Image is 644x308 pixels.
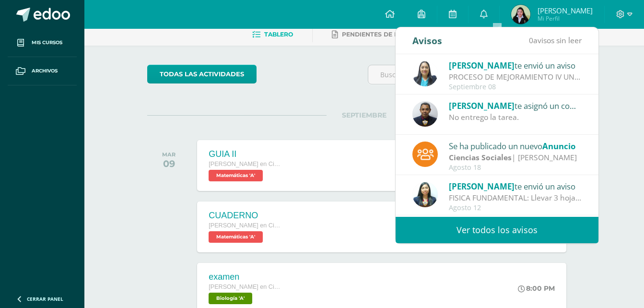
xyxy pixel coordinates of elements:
[412,61,438,86] img: 49168807a2b8cca0ef2119beca2bd5ad.png
[449,180,582,192] div: te envió un aviso
[449,204,582,212] div: Agosto 12
[209,170,263,181] span: Matemáticas 'A'
[449,59,582,71] div: te envió un aviso
[8,57,77,85] a: Archivos
[209,222,281,229] span: [PERSON_NAME] en Ciencias Biológicas [PERSON_NAME]. CCLL en Ciencias Biológicas
[32,67,58,75] span: Archivos
[449,181,515,192] span: [PERSON_NAME]
[529,35,533,46] span: 0
[8,29,77,57] a: Mis cursos
[538,14,593,23] span: Mi Perfil
[368,65,581,84] input: Busca una actividad próxima aquí...
[162,151,176,158] div: MAR
[209,272,281,282] div: examen
[264,31,293,38] span: Tablero
[538,6,593,15] span: [PERSON_NAME]
[449,60,515,71] span: [PERSON_NAME]
[449,152,582,163] div: | [PERSON_NAME]
[529,35,582,46] span: avisos sin leer
[518,284,555,293] div: 8:00 PM
[449,100,515,111] span: [PERSON_NAME]
[449,152,512,163] strong: Ciencias Sociales
[332,27,424,42] a: Pendientes de entrega
[449,140,582,152] div: Se ha publicado un nuevo
[542,141,575,152] span: Anuncio
[32,39,62,47] span: Mis cursos
[252,27,293,42] a: Tablero
[449,71,582,83] div: PROCESO DE MEJORAMIENTO IV UNIDAD: Bendiciones a cada uno El día de hoy estará disponible el comp...
[209,211,281,221] div: CUADERNO
[209,149,281,159] div: GUIA II
[412,101,438,127] img: b39acb9233a3ac3163c44be5a56bc5c9.png
[209,293,252,304] span: Biología 'A'
[449,83,582,91] div: Septiembre 08
[209,161,281,167] span: [PERSON_NAME] en Ciencias Biológicas [PERSON_NAME]. CCLL en Ciencias Biológicas
[412,27,442,54] div: Avisos
[209,231,263,243] span: Matemáticas 'A'
[449,164,582,172] div: Agosto 18
[396,217,598,243] a: Ver todos los avisos
[327,111,402,119] span: SEPTIEMBRE
[162,158,176,169] div: 09
[449,112,582,123] div: No entrego la tarea.
[412,182,438,207] img: 7b4256160ebb1349380938f6b688989c.png
[449,192,582,203] div: FISICA FUNDAMENTAL: Llevar 3 hojas bond blancas, tijeras, crayones, goma, regla y un trapo de alg...
[209,284,281,290] span: [PERSON_NAME] en Ciencias Biológicas [PERSON_NAME]. CCLL en Ciencias Biológicas
[449,99,582,112] div: te asignó un comentario en 'Mediana' para 'Estadística'
[342,31,424,38] span: Pendientes de entrega
[27,296,63,302] span: Cerrar panel
[511,5,530,24] img: edfb352e7299cede991eb1adbb8f38f5.png
[147,65,257,83] a: todas las Actividades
